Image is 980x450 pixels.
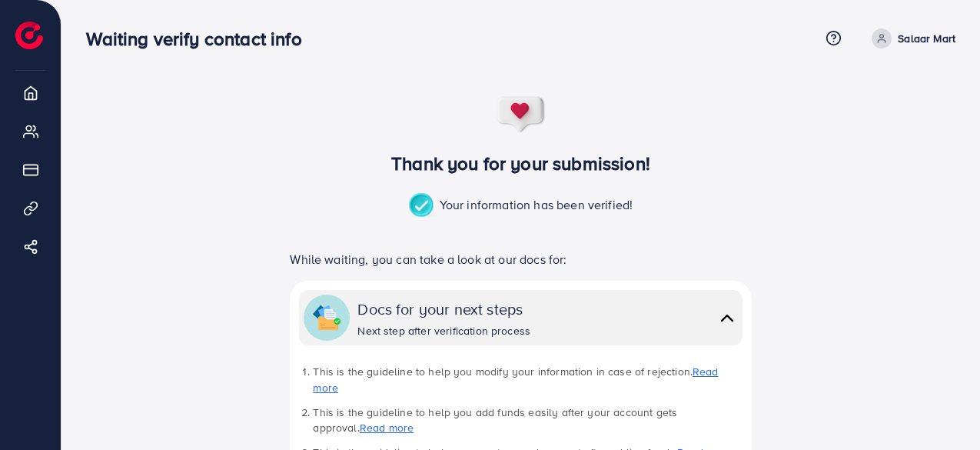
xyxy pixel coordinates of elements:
p: Salaar Mart [898,29,955,48]
a: Salaar Mart [865,28,955,48]
img: logo [15,22,43,49]
img: success [496,95,546,134]
h3: Waiting verify contact info [86,28,314,50]
img: collapse [716,307,738,329]
li: This is the guideline to help you add funds easily after your account gets approval. [313,405,742,436]
a: Read more [313,364,718,395]
p: While waiting, you can take a look at our docs for: [290,250,751,268]
div: Docs for your next steps [357,298,530,320]
h3: Thank you for your submission! [264,152,777,175]
img: collapse [313,304,341,332]
img: success [409,193,440,219]
p: Your information has been verified! [409,193,633,219]
a: Read more [360,420,414,435]
div: Next step after verification process [357,323,530,338]
li: This is the guideline to help you modify your information in case of rejection. [313,364,742,395]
